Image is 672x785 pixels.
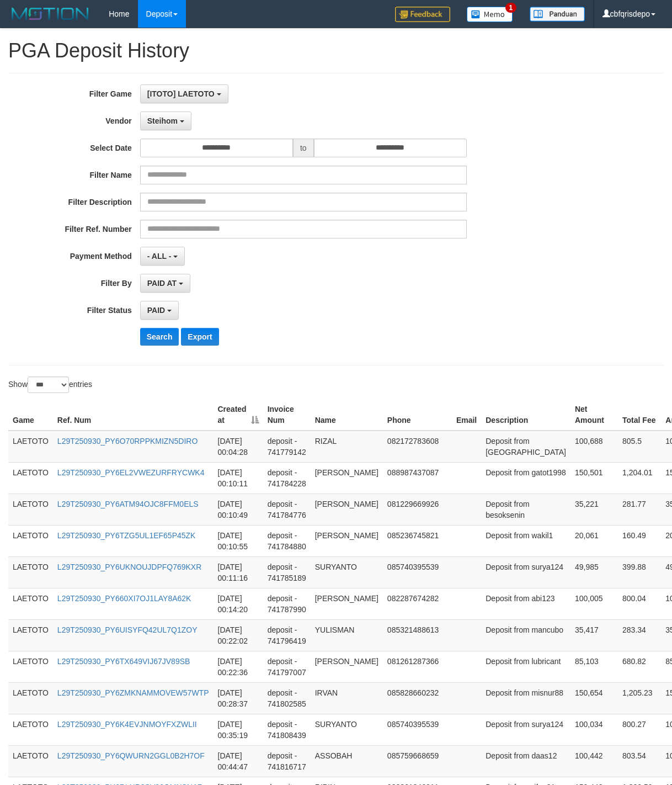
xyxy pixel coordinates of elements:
[311,556,383,588] td: SURYANTO
[147,252,172,261] span: - ALL -
[147,116,178,125] span: Steihom
[570,399,618,431] th: Net Amount
[214,462,263,494] td: [DATE] 00:10:11
[263,714,311,745] td: deposit - 741808439
[570,431,618,463] td: 100,688
[57,625,198,634] a: L29T250930_PY6UISYFQ42UL7Q1ZOY
[618,525,661,556] td: 160.49
[57,751,205,760] a: L29T250930_PY6QWURN2GGL0B2H7OF
[383,462,452,494] td: 088987437087
[214,651,263,682] td: [DATE] 00:22:36
[481,682,570,714] td: Deposit from misnur88
[311,619,383,651] td: YULISMAN
[311,494,383,525] td: [PERSON_NAME]
[263,399,311,431] th: Invoice Num
[214,431,263,463] td: [DATE] 00:04:28
[383,494,452,525] td: 081229669926
[8,651,53,682] td: LAETOTO
[263,462,311,494] td: deposit - 741784228
[383,714,452,745] td: 085740395539
[57,594,191,603] a: L29T250930_PY660XI7OJ1LAY8A62K
[140,301,179,320] button: PAID
[214,619,263,651] td: [DATE] 00:22:02
[57,563,201,571] a: L29T250930_PY6UKNOUJDPFQ769KXR
[147,306,165,315] span: PAID
[8,525,53,556] td: LAETOTO
[481,745,570,777] td: Deposit from daas12
[570,462,618,494] td: 150,501
[311,651,383,682] td: [PERSON_NAME]
[311,714,383,745] td: SURYANTO
[263,588,311,619] td: deposit - 741787990
[57,500,199,508] a: L29T250930_PY6ATM94OJC8FFM0ELS
[311,588,383,619] td: [PERSON_NAME]
[505,3,517,13] span: 1
[214,588,263,619] td: [DATE] 00:14:20
[618,745,661,777] td: 803.54
[570,682,618,714] td: 150,654
[8,6,92,22] img: MOTION_logo.png
[57,720,197,729] a: L29T250930_PY6K4EVJNMOYFXZWLII
[570,525,618,556] td: 20,061
[57,437,198,445] a: L29T250930_PY6O70RPPKMIZN5DIRO
[383,399,452,431] th: Phone
[8,399,53,431] th: Game
[481,462,570,494] td: Deposit from gatot1998
[530,7,585,22] img: panduan.png
[311,682,383,714] td: IRVAN
[618,714,661,745] td: 800.27
[8,494,53,525] td: LAETOTO
[481,619,570,651] td: Deposit from mancubo
[57,468,205,477] a: L29T250930_PY6EL2VWEZURFRYCWK4
[263,619,311,651] td: deposit - 741796419
[618,462,661,494] td: 1,204.01
[311,399,383,431] th: Name
[263,745,311,777] td: deposit - 741816717
[311,745,383,777] td: ASSOBAH
[570,494,618,525] td: 35,221
[181,328,218,346] button: Export
[618,556,661,588] td: 399.88
[618,588,661,619] td: 800.04
[570,619,618,651] td: 35,417
[214,556,263,588] td: [DATE] 00:11:16
[481,588,570,619] td: Deposit from abi123
[383,588,452,619] td: 082287674282
[481,651,570,682] td: Deposit from lubricant
[481,494,570,525] td: Deposit from besoksenin
[618,651,661,682] td: 680.82
[618,682,661,714] td: 1,205.23
[383,651,452,682] td: 081261287366
[214,714,263,745] td: [DATE] 00:35:19
[618,399,661,431] th: Total Fee
[28,376,69,393] select: Showentries
[570,556,618,588] td: 49,985
[383,556,452,588] td: 085740395539
[618,494,661,525] td: 281.77
[8,682,53,714] td: LAETOTO
[147,89,215,98] span: [ITOTO] LAETOTO
[140,84,228,103] button: [ITOTO] LAETOTO
[53,399,214,431] th: Ref. Num
[293,139,314,157] span: to
[383,619,452,651] td: 085321488613
[618,431,661,463] td: 805.5
[140,112,191,130] button: Steihom
[311,525,383,556] td: [PERSON_NAME]
[383,525,452,556] td: 085236745821
[263,494,311,525] td: deposit - 741784776
[452,399,481,431] th: Email
[8,556,53,588] td: LAETOTO
[481,525,570,556] td: Deposit from wakil1
[395,7,450,22] img: Feedback.jpg
[263,651,311,682] td: deposit - 741797007
[263,431,311,463] td: deposit - 741779142
[383,431,452,463] td: 082172783608
[8,619,53,651] td: LAETOTO
[214,682,263,714] td: [DATE] 00:28:37
[140,247,185,266] button: - ALL -
[140,328,179,346] button: Search
[481,431,570,463] td: Deposit from [GEOGRAPHIC_DATA]
[147,279,177,288] span: PAID AT
[8,431,53,463] td: LAETOTO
